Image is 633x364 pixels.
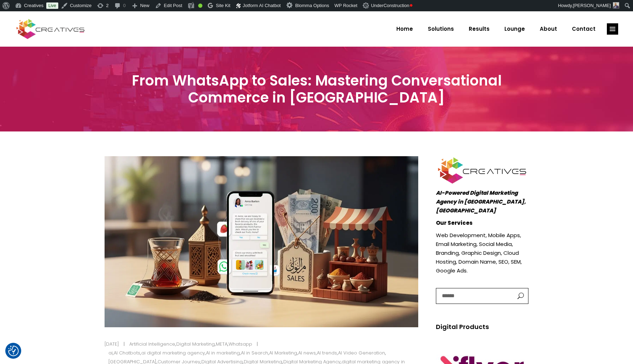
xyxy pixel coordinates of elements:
[125,340,257,348] div: , , ,
[129,341,175,347] a: Artificial Intelligence
[461,20,497,38] a: Results
[389,20,420,38] a: Home
[396,20,413,38] span: Home
[497,20,532,38] a: Lounge
[436,156,529,185] img: Creatives | From WhatsApp to Sales: Mastering Conversational Commerce in the Middle East
[105,156,418,327] img: Creatives | From WhatsApp to Sales: Mastering Conversational Commerce in the Middle East
[436,189,526,214] em: AI-Powered Digital Marketing Agency in [GEOGRAPHIC_DATA], [GEOGRAPHIC_DATA]
[420,20,461,38] a: Solutions
[108,350,113,356] a: ai
[8,346,19,356] img: Revisit consent button
[229,341,252,347] a: Whatsapp
[105,341,119,347] a: [DATE]
[504,20,525,38] span: Lounge
[540,20,557,38] span: About
[510,288,528,304] button: button
[469,20,490,38] span: Results
[105,72,528,106] h3: From WhatsApp to Sales: Mastering Conversational Commerce in [GEOGRAPHIC_DATA]
[269,350,297,356] a: AI Marketing
[572,20,596,38] span: Contact
[198,4,202,8] div: Good
[141,350,205,356] a: ai digital marketing agency
[613,2,619,8] img: Creatives | From WhatsApp to Sales: Mastering Conversational Commerce in the Middle East
[428,20,454,38] span: Solutions
[176,341,215,347] a: Digital Marketing
[436,231,529,275] p: Web Development, Mobile Apps, Email Marketing, Social Media, Branding, Graphic Design, Cloud Host...
[363,2,370,8] img: Creatives | From WhatsApp to Sales: Mastering Conversational Commerce in the Middle East
[607,23,618,35] a: link
[573,3,611,8] span: [PERSON_NAME]
[532,20,564,38] a: About
[298,350,316,356] a: AI news
[206,350,240,356] a: AI in marketing
[46,2,58,9] a: Live
[436,219,473,227] strong: Our Services
[241,350,268,356] a: AI in Search
[338,350,385,356] a: AI Video Generation
[436,322,529,332] h5: Digital Products
[216,3,230,8] span: Site Kit
[8,346,19,356] button: Consent Preferences
[114,350,140,356] a: AI Chatbots
[317,350,337,356] a: AI trends
[216,341,227,347] a: META
[15,18,86,40] img: Creatives
[564,20,603,38] a: Contact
